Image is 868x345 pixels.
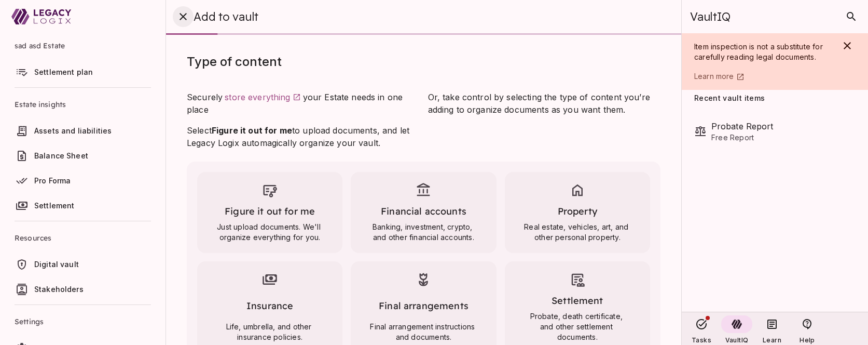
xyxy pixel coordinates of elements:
[524,222,630,242] span: Real estate, vehicles, art, and other personal property.
[225,92,290,102] span: store everything
[379,300,469,312] span: Final arrangements
[34,201,75,210] span: Settlement
[34,68,93,76] span: Settlement plan
[690,9,730,24] span: VaultIQ
[194,9,258,24] span: Add to vault
[763,336,781,344] span: Learn
[34,176,71,185] span: Pro Forma
[246,300,293,312] span: Insurance
[187,54,282,69] span: Type of content
[711,120,856,132] span: Probate Report
[373,222,475,242] span: Banking, investment, crypto, and other financial accounts.
[15,309,151,334] span: Settings
[225,205,315,217] span: Figure it out for me
[694,72,734,81] span: Learn more
[212,125,292,136] strong: Figure it out for me
[552,295,603,307] span: Settlement
[187,92,223,102] span: Securely
[800,336,815,344] span: Help
[217,222,323,242] span: Just upload documents. We'll organize everything for you.
[711,132,856,143] span: Free Report
[34,126,112,135] span: Assets and liabilities
[34,260,79,269] span: Digital vault
[692,336,711,344] span: Tasks
[34,285,84,294] span: Stakeholders
[558,205,597,217] span: Property
[370,322,477,341] span: Final arrangement instructions and documents.
[15,33,151,58] span: sad asd Estate
[381,205,466,217] span: Financial accounts
[428,92,653,115] span: Or, take control by selecting the type of content you’re adding to organize documents as you want...
[694,94,765,104] span: Recent vault items
[15,225,151,250] span: Resources
[725,336,748,344] span: VaultIQ
[187,92,405,115] span: your Estate needs in one place
[34,151,88,160] span: Balance Sheet
[225,92,300,102] a: store everything
[694,42,825,61] span: Item inspection is not a substitute for carefully reading legal documents.
[15,92,151,117] span: Estate insights
[226,322,314,341] span: Life, umbrella, and other insurance policies.
[187,124,420,149] p: Select to upload documents, and let Legacy Logix automagically organize your vault.
[530,312,625,341] span: Probate, death certificate, and other settlement documents.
